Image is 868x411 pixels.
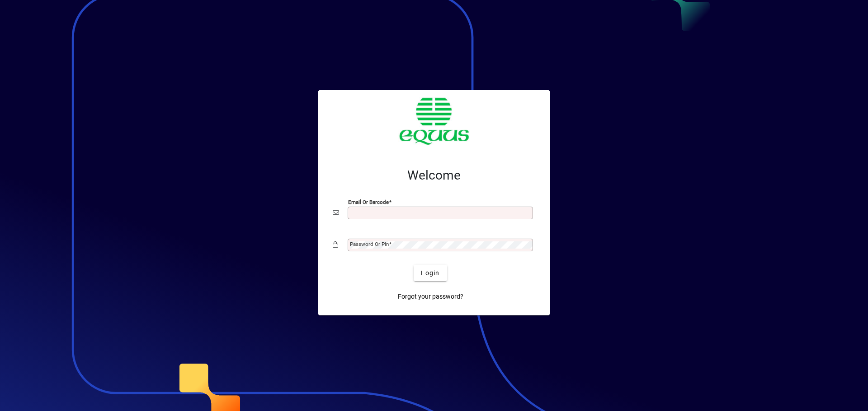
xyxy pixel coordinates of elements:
mat-label: Email or Barcode [348,199,389,205]
h2: Welcome [333,168,535,183]
span: Forgot your password? [398,292,463,301]
a: Forgot your password? [394,288,467,305]
mat-label: Password or Pin [350,241,389,247]
button: Login [414,265,447,281]
span: Login [421,268,439,278]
